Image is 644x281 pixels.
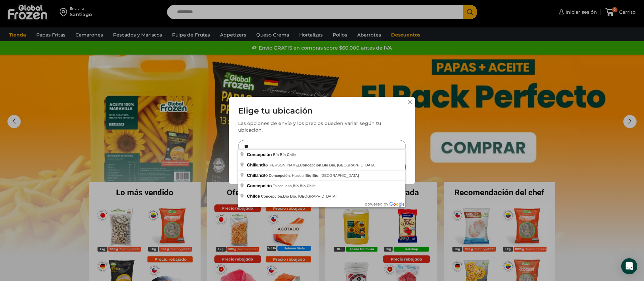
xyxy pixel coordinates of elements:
[269,173,359,178] span: , Hualqui, , [GEOGRAPHIC_DATA]
[261,194,336,198] span: , , [GEOGRAPHIC_DATA]
[273,153,286,157] span: Bío Bío
[247,194,255,199] span: Chil
[273,153,296,157] span: , e
[247,162,269,167] span: lancito
[269,173,290,178] span: Concepción
[247,173,255,178] span: Chil
[283,194,296,198] span: Bío Bío
[300,163,321,167] span: Concepcion
[247,173,269,178] span: lancito
[621,258,637,274] div: Open Intercom Messenger
[247,162,255,167] span: Chil
[293,184,306,188] span: Bío Bío
[307,184,314,188] span: Chil
[247,152,272,157] span: Concepción
[306,173,319,178] span: Bío Bío
[247,183,272,188] span: Concepción
[322,163,335,167] span: Bío Bío
[238,120,406,133] div: Las opciones de envío y los precios pueden variar según tu ubicación.
[287,153,294,157] span: Chil
[261,194,282,198] span: Concepción
[238,106,406,116] h3: Elige tu ubicación
[247,194,261,199] span: oé
[269,163,376,167] span: [PERSON_NAME], , , [GEOGRAPHIC_DATA]
[273,184,316,188] span: Talcahuano, , e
